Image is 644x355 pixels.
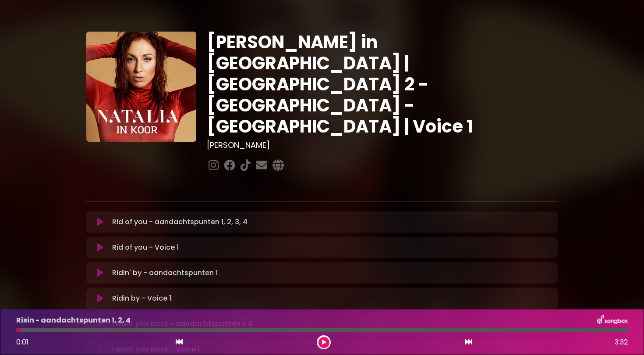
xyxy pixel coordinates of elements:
img: YTVS25JmS9CLUqXqkEhs [86,32,196,142]
h3: [PERSON_NAME] [207,140,558,150]
img: songbox-logo-white.png [597,315,628,326]
h1: [PERSON_NAME] in [GEOGRAPHIC_DATA] | [GEOGRAPHIC_DATA] 2 - [GEOGRAPHIC_DATA] - [GEOGRAPHIC_DATA] ... [207,32,558,137]
p: Rid of you - aandachtspunten 1, 2, 3, 4 [112,217,248,227]
span: 3:32 [615,337,628,348]
p: Risin - aandachtspunten 1, 2, 4 [16,315,131,326]
p: Ridin' by - aandachtspunten 1 [112,268,218,278]
span: 0:01 [16,337,28,347]
p: Rid of you - Voice 1 [112,242,179,253]
p: Ridin by - Voice 1 [112,293,171,304]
